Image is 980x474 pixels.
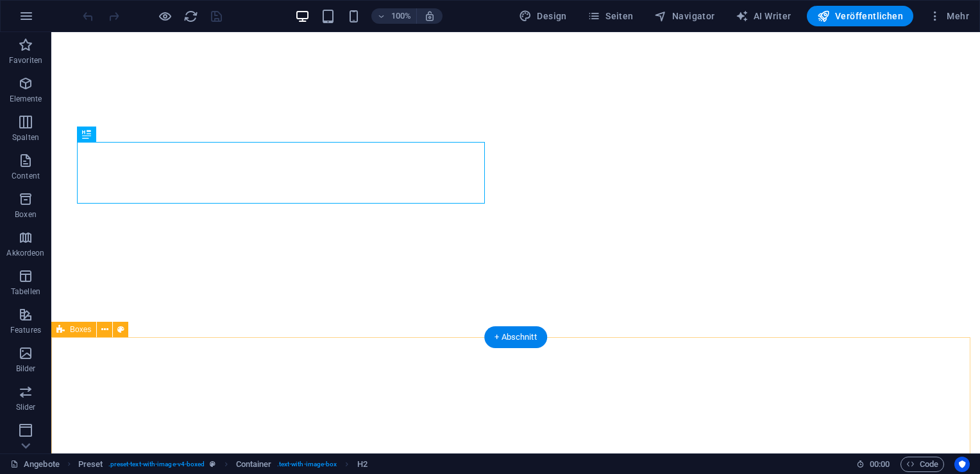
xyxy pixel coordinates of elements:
[6,248,44,258] p: Akkordeon
[16,364,36,374] p: Bilder
[157,8,173,24] button: Klicke hier, um den Vorschau-Modus zu verlassen
[654,10,715,22] span: Navigator
[16,402,36,412] p: Slider
[371,8,417,24] button: 100%
[514,6,572,26] div: Design (Strg+Alt+Y)
[78,457,103,472] span: Klick zum Auswählen. Doppelklick zum Bearbeiten
[183,9,198,24] i: Seite neu laden
[900,457,944,472] button: Code
[817,10,903,22] span: Veröffentlichen
[277,457,337,472] span: . text-with-image-box
[649,6,720,26] button: Navigator
[10,325,41,335] p: Features
[183,8,198,24] button: reload
[9,55,42,66] p: Favoriten
[807,6,913,26] button: Veröffentlichen
[70,326,91,333] span: Boxes
[108,457,205,472] span: . preset-text-with-image-v4-boxed
[906,457,938,472] span: Code
[731,6,797,26] button: AI Writer
[879,459,881,469] span: :
[236,457,272,472] span: Klick zum Auswählen. Doppelklick zum Bearbeiten
[210,461,215,468] i: Dieses Element ist ein anpassbares Preset
[954,457,970,472] button: Usercentrics
[924,6,974,26] button: Mehr
[15,209,37,220] p: Boxen
[12,132,39,143] p: Spalten
[10,457,60,472] a: Klick, um Auswahl aufzuheben. Doppelklick öffnet Seitenverwaltung
[12,171,40,181] p: Content
[391,8,411,24] h6: 100%
[514,6,572,26] button: Design
[519,10,567,22] span: Design
[11,286,40,297] p: Tabellen
[870,457,890,472] span: 00 00
[484,326,547,348] div: + Abschnitt
[582,6,639,26] button: Seiten
[10,94,42,104] p: Elemente
[78,457,367,472] nav: breadcrumb
[587,10,634,22] span: Seiten
[424,10,435,22] i: Bei Größenänderung Zoomstufe automatisch an das gewählte Gerät anpassen.
[357,457,367,472] span: Klick zum Auswählen. Doppelklick zum Bearbeiten
[856,457,890,472] h6: Session-Zeit
[736,10,791,22] span: AI Writer
[929,10,969,22] span: Mehr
